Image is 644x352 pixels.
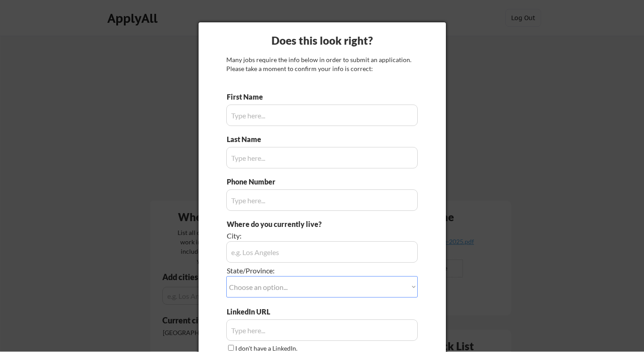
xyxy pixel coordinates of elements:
[226,319,418,341] input: Type here...
[227,134,270,144] div: Last Name
[226,147,418,168] input: Type here...
[199,33,446,48] div: Does this look right?
[227,177,280,187] div: Phone Number
[227,92,270,102] div: First Name
[227,307,293,317] div: LinkedIn URL
[227,266,368,276] div: State/Province:
[227,219,368,229] div: Where do you currently live?
[235,344,297,352] label: I don't have a LinkedIn.
[227,231,368,241] div: City:
[226,55,418,73] div: Many jobs require the info below in order to submit an application. Please take a moment to confi...
[226,189,418,211] input: Type here...
[226,105,418,126] input: Type here...
[226,241,418,263] input: e.g. Los Angeles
